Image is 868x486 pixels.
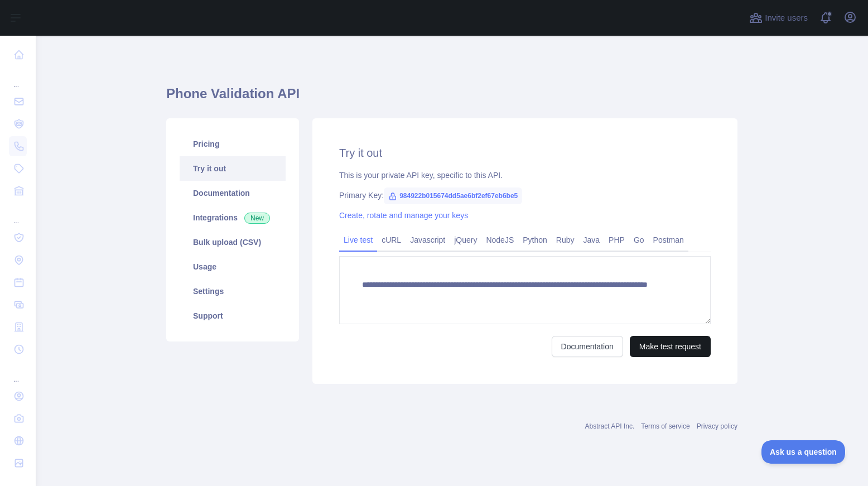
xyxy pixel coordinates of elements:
[180,230,286,254] a: Bulk upload (CSV)
[180,132,286,156] a: Pricing
[697,422,737,430] a: Privacy policy
[765,12,808,25] span: Invite users
[649,231,688,249] a: Postman
[180,304,286,328] a: Support
[180,279,286,304] a: Settings
[180,205,286,230] a: Integrations New
[339,145,711,161] h2: Try it out
[9,67,27,89] div: ...
[761,440,846,464] iframe: Toggle Customer Support
[481,231,518,249] a: NodeJS
[604,231,629,249] a: PHP
[9,203,27,225] div: ...
[166,85,737,112] h1: Phone Validation API
[9,362,27,384] div: ...
[585,422,635,430] a: Abstract API Inc.
[180,156,286,181] a: Try it out
[180,254,286,279] a: Usage
[629,231,649,249] a: Go
[339,190,711,201] div: Primary Key:
[384,187,522,204] span: 984922b015674dd5ae6bf2ef67eb6be5
[552,231,579,249] a: Ruby
[579,231,605,249] a: Java
[641,422,689,430] a: Terms of service
[552,336,623,357] a: Documentation
[180,181,286,205] a: Documentation
[377,231,406,249] a: cURL
[630,336,711,357] button: Make test request
[339,231,377,249] a: Live test
[406,231,450,249] a: Javascript
[339,170,711,181] div: This is your private API key, specific to this API.
[339,211,468,220] a: Create, rotate and manage your keys
[450,231,481,249] a: jQuery
[244,213,270,224] span: New
[747,9,810,27] button: Invite users
[518,231,552,249] a: Python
